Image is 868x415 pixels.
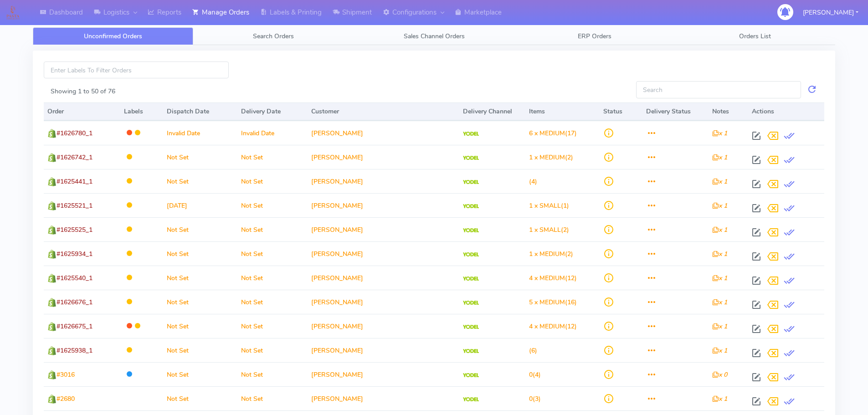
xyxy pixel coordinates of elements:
[163,193,237,217] td: [DATE]
[529,129,577,138] span: (17)
[529,250,565,258] span: 1 x MEDIUM
[712,274,727,282] i: x 1
[308,266,459,290] td: [PERSON_NAME]
[237,338,308,362] td: Not Set
[56,250,92,258] span: #1625934_1
[712,298,727,307] i: x 1
[84,32,142,41] span: Unconfirmed Orders
[712,201,727,210] i: x 1
[237,241,308,266] td: Not Set
[712,370,727,379] i: x 0
[525,102,600,121] th: Items
[463,277,479,281] img: Yodel
[529,370,541,379] span: (4)
[44,61,229,78] input: Enter Labels To Filter Orders
[529,298,565,307] span: 5 x MEDIUM
[163,362,237,386] td: Not Set
[529,129,565,138] span: 6 x MEDIUM
[739,32,771,41] span: Orders List
[308,169,459,193] td: [PERSON_NAME]
[253,32,294,41] span: Search Orders
[308,241,459,266] td: [PERSON_NAME]
[163,290,237,314] td: Not Set
[237,169,308,193] td: Not Set
[712,225,727,234] i: x 1
[529,274,577,282] span: (12)
[56,177,92,186] span: #1625441_1
[56,370,75,379] span: #3016
[463,325,479,329] img: Yodel
[308,314,459,338] td: [PERSON_NAME]
[529,322,577,331] span: (12)
[163,338,237,362] td: Not Set
[308,145,459,169] td: [PERSON_NAME]
[463,204,479,209] img: Yodel
[529,298,577,307] span: (16)
[237,193,308,217] td: Not Set
[712,153,727,162] i: x 1
[529,225,561,234] span: 1 x SMALL
[463,252,479,257] img: Yodel
[709,102,748,121] th: Notes
[308,193,459,217] td: [PERSON_NAME]
[308,386,459,410] td: [PERSON_NAME]
[529,250,573,258] span: (2)
[163,266,237,290] td: Not Set
[529,346,537,355] span: (6)
[463,180,479,184] img: Yodel
[529,322,565,331] span: 4 x MEDIUM
[529,177,537,186] span: (4)
[529,201,561,210] span: 1 x SMALL
[44,102,120,121] th: Order
[237,386,308,410] td: Not Set
[712,129,727,138] i: x 1
[56,298,92,307] span: #1626676_1
[712,250,727,258] i: x 1
[237,217,308,241] td: Not Set
[600,102,642,121] th: Status
[529,395,541,403] span: (3)
[237,145,308,169] td: Not Set
[56,129,92,138] span: #1626780_1
[308,217,459,241] td: [PERSON_NAME]
[33,27,835,45] ul: Tabs
[120,102,163,121] th: Labels
[56,395,75,403] span: #2680
[56,201,92,210] span: #1625521_1
[56,153,92,162] span: #1626742_1
[459,102,525,121] th: Delivery Channel
[463,349,479,354] img: Yodel
[712,177,727,186] i: x 1
[529,153,573,162] span: (2)
[463,156,479,160] img: Yodel
[578,32,611,41] span: ERP Orders
[642,102,709,121] th: Delivery Status
[529,153,565,162] span: 1 x MEDIUM
[163,169,237,193] td: Not Set
[237,362,308,386] td: Not Set
[163,241,237,266] td: Not Set
[237,266,308,290] td: Not Set
[163,314,237,338] td: Not Set
[56,346,92,355] span: #1625938_1
[748,102,824,121] th: Actions
[163,121,237,145] td: Invalid Date
[712,395,727,403] i: x 1
[404,32,465,41] span: Sales Channel Orders
[529,274,565,282] span: 4 x MEDIUM
[237,102,308,121] th: Delivery Date
[308,290,459,314] td: [PERSON_NAME]
[308,121,459,145] td: [PERSON_NAME]
[308,362,459,386] td: [PERSON_NAME]
[463,397,479,402] img: Yodel
[308,338,459,362] td: [PERSON_NAME]
[237,121,308,145] td: Invalid Date
[529,225,569,234] span: (2)
[56,274,92,282] span: #1625540_1
[463,301,479,305] img: Yodel
[163,386,237,410] td: Not Set
[463,373,479,378] img: Yodel
[56,322,92,331] span: #1626675_1
[56,225,92,234] span: #1625525_1
[463,228,479,233] img: Yodel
